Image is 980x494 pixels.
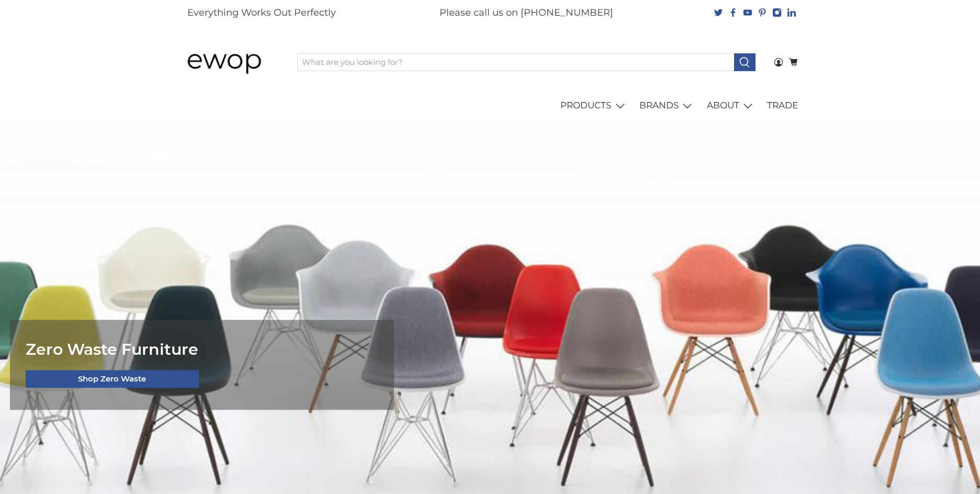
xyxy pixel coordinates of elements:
[701,91,761,120] a: ABOUT
[26,371,199,388] a: Shop Zero Waste
[176,91,804,120] nav: main navigation
[761,91,804,120] a: TRADE
[297,53,735,71] input: What are you looking for?
[187,6,336,20] p: Everything Works Out Perfectly
[440,6,613,20] p: Please call us on [PHONE_NUMBER]
[26,340,198,360] span: Zero Waste Furniture
[555,91,634,120] a: PRODUCTS
[634,91,701,120] a: BRANDS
